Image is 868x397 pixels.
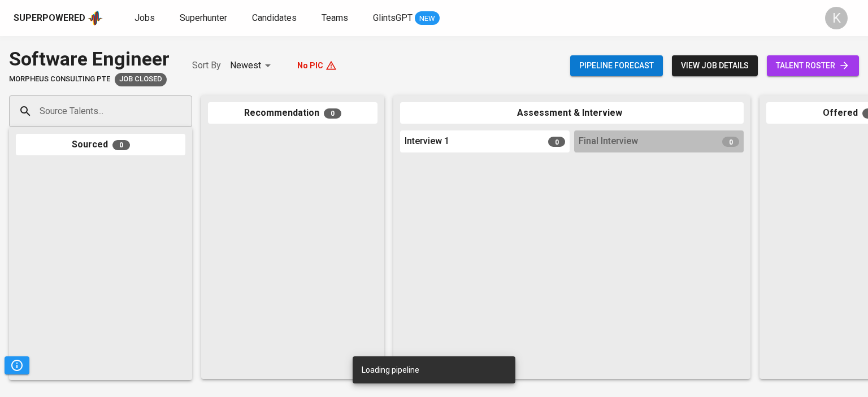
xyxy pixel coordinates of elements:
[230,59,261,72] p: Newest
[9,74,110,85] span: Morpheus Consulting Pte
[16,134,185,156] div: Sourced
[180,12,227,23] span: Superhunter
[14,10,103,27] a: Superpoweredapp logo
[322,11,350,25] a: Teams
[14,12,85,25] div: Superpowered
[9,45,170,73] div: Software Engineer
[825,7,848,29] div: K
[192,59,221,72] p: Sort By
[252,11,299,25] a: Candidates
[230,55,275,76] div: Newest
[362,360,419,380] div: Loading pipeline
[115,74,167,85] span: Job Closed
[579,59,654,73] span: Pipeline forecast
[400,102,744,124] div: Assessment & Interview
[134,12,155,23] span: Jobs
[252,12,297,23] span: Candidates
[681,59,749,73] span: view job details
[373,11,440,25] a: GlintsGPT NEW
[548,137,565,147] span: 0
[5,356,29,374] button: Pipeline Triggers
[208,102,377,124] div: Recommendation
[776,59,850,73] span: talent roster
[322,12,348,23] span: Teams
[134,11,157,25] a: Jobs
[112,140,130,150] span: 0
[767,55,859,76] a: talent roster
[405,135,449,148] span: Interview 1
[672,55,758,76] button: view job details
[415,13,440,24] span: NEW
[297,60,323,71] p: No PIC
[186,110,188,112] button: Open
[324,108,341,119] span: 0
[88,10,103,27] img: app logo
[180,11,229,25] a: Superhunter
[579,135,638,148] span: Final Interview
[570,55,663,76] button: Pipeline forecast
[373,12,413,23] span: GlintsGPT
[722,137,739,147] span: 0
[115,73,167,86] div: Job closure caused by changes in client hiring plans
